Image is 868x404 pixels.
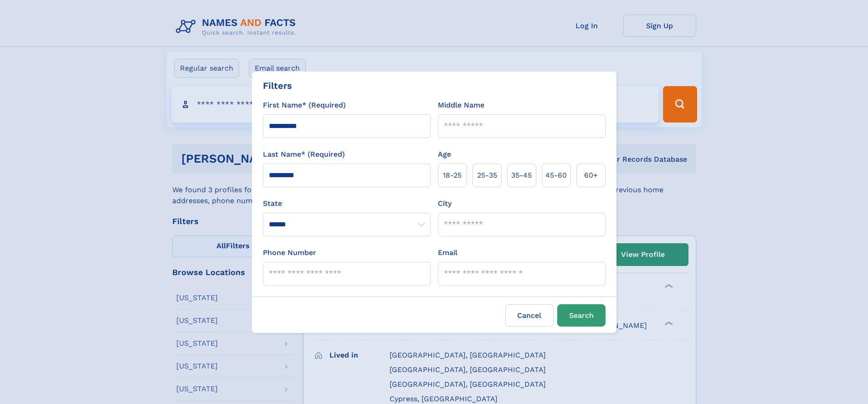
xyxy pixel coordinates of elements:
label: Cancel [505,304,554,327]
label: First Name* (Required) [263,100,346,111]
div: Filters [263,79,292,92]
label: Middle Name [438,100,484,111]
label: Age [438,149,451,160]
span: 45‑60 [545,170,567,181]
button: Search [557,304,606,327]
span: 18‑25 [443,170,462,181]
label: Email [438,247,457,258]
label: Phone Number [263,247,316,258]
label: State [263,198,431,209]
span: 60+ [584,170,598,181]
span: 25‑35 [477,170,497,181]
label: City [438,198,452,209]
label: Last Name* (Required) [263,149,345,160]
span: 35‑45 [511,170,532,181]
